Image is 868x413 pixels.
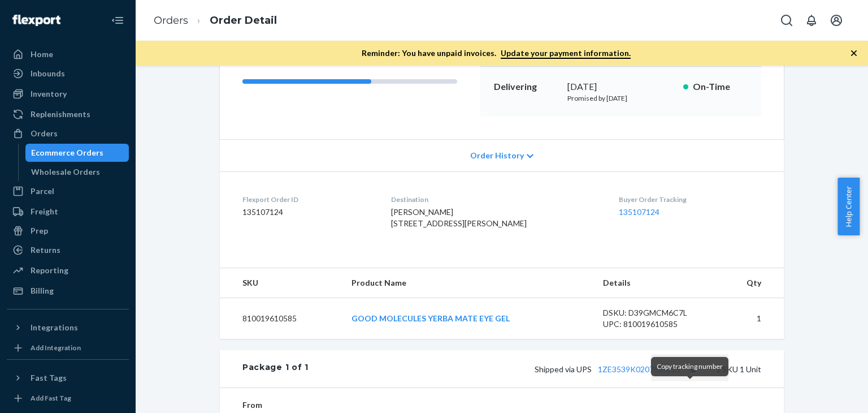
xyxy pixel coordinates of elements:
div: Fast Tags [31,372,67,384]
a: Order Detail [210,14,277,27]
td: 810019610585 [220,298,342,339]
button: Open Search Box [775,9,798,32]
div: Integrations [31,322,78,333]
button: Fast Tags [7,369,129,387]
dt: Destination [391,195,601,204]
th: Qty [718,268,784,298]
p: Delivering [494,80,558,93]
a: Replenishments [7,105,129,123]
button: Open account menu [825,9,848,32]
p: On-Time [693,80,748,93]
a: 1ZE3539K0207520221 [598,364,681,374]
a: Inbounds [7,64,129,83]
a: Billing [7,282,129,300]
div: Inventory [31,88,67,100]
td: 1 [718,298,784,339]
a: Prep [7,222,129,240]
div: Freight [31,206,58,217]
div: [DATE] [567,80,674,93]
div: Add Integration [31,343,81,352]
a: Reporting [7,261,129,279]
div: Add Fast Tag [31,393,71,403]
a: Inventory [7,85,129,103]
span: Shipped via UPS [535,364,700,374]
div: Inbounds [31,68,65,79]
a: GOOD MOLECULES YERBA MATE EYE GEL [351,313,510,323]
div: Returns [31,244,60,256]
span: [PERSON_NAME] [STREET_ADDRESS][PERSON_NAME] [391,207,527,228]
p: Promised by [DATE] [567,93,674,103]
button: Open notifications [800,9,823,32]
a: Update your payment information. [501,48,631,59]
img: Flexport logo [12,15,60,26]
div: Replenishments [31,109,90,120]
div: DSKU: D39GMCM6C7L [603,307,709,319]
div: Wholesale Orders [31,166,100,178]
div: Parcel [31,186,54,197]
th: Details [594,268,718,298]
span: Copy tracking number [657,362,723,371]
a: Returns [7,241,129,259]
a: Ecommerce Orders [25,144,129,162]
ol: breadcrumbs [145,4,286,37]
a: Parcel [7,182,129,200]
button: Close Navigation [106,9,129,32]
a: Add Fast Tag [7,392,129,405]
dt: Flexport Order ID [242,195,373,204]
div: Home [31,49,53,60]
a: Orders [154,14,188,27]
div: Prep [31,225,48,236]
span: Order History [470,150,524,161]
div: UPC: 810019610585 [603,319,709,330]
dt: From [242,399,377,411]
a: Home [7,45,129,63]
dt: Buyer Order Tracking [619,195,761,204]
th: Product Name [342,268,594,298]
div: Reporting [31,265,68,276]
div: Package 1 of 1 [242,362,309,376]
a: 135107124 [619,207,659,217]
th: SKU [220,268,342,298]
a: Freight [7,203,129,221]
dd: 135107124 [242,206,373,218]
div: Billing [31,285,54,296]
button: Help Center [837,178,860,235]
p: Reminder: You have unpaid invoices. [362,48,631,59]
div: Orders [31,128,58,139]
a: Orders [7,124,129,143]
a: Wholesale Orders [25,163,129,181]
button: Integrations [7,319,129,337]
a: Add Integration [7,341,129,355]
div: 1 SKU 1 Unit [309,362,761,376]
div: Ecommerce Orders [31,147,103,158]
